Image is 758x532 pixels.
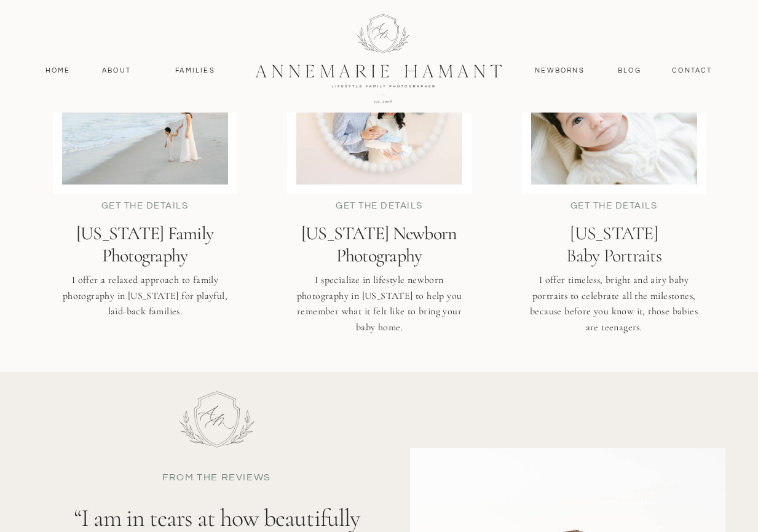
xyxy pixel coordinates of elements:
div: get the details [85,199,205,218]
h3: I specialize in lifestyle newborn photography in [US_STATE] to help you remember what it felt lik... [293,272,467,336]
div: get the details [551,199,677,214]
a: [US_STATE] Newborn Photography [274,223,484,266]
h2: [US_STATE] Family Photography [40,223,250,266]
h2: [US_STATE] Baby Portraits [509,223,719,266]
a: Blog [615,65,644,76]
a: Newborns [531,65,590,76]
a: [US_STATE]Baby Portraits [509,223,719,266]
p: I offer timeless, bright and airy baby portraits to celebrate all the milestones, because before ... [527,272,701,336]
h3: I offer a relaxed approach to family photography in [US_STATE] for playful, laid-back families. [57,272,234,324]
a: Home [40,65,76,76]
a: About [99,65,135,76]
a: contact [666,65,719,76]
p: from the reviews [104,470,330,490]
a: [US_STATE] FamilyPhotography [40,223,250,266]
div: get the details [315,199,444,213]
a: Families [168,65,223,76]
